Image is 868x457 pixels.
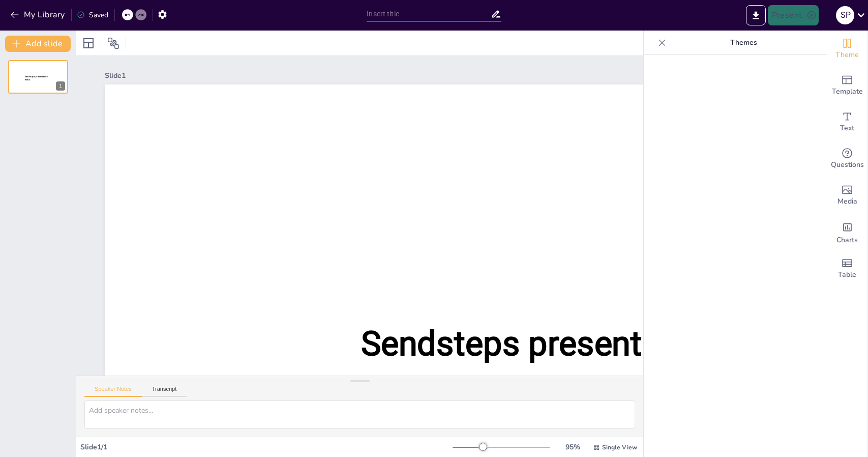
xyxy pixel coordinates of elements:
[8,60,68,94] div: Sendsteps presentation editor1
[827,31,867,67] div: Change the overall theme
[361,324,717,411] span: Sendsteps presentation editor
[80,442,453,452] div: Slide 1 / 1
[5,36,71,52] button: Add slide
[827,67,867,104] div: Add ready made slides
[367,7,491,21] input: Insert title
[80,35,97,51] div: Layout
[840,123,854,134] span: Text
[670,31,817,55] p: Themes
[831,159,864,170] span: Questions
[827,214,867,250] div: Add charts and graphs
[827,250,867,287] div: Add a table
[107,37,119,49] span: Position
[142,386,187,397] button: Transcript
[835,49,859,61] span: Theme
[768,5,819,25] button: Present
[827,177,867,214] div: Add images, graphics, shapes or video
[77,10,108,20] div: Saved
[827,140,867,177] div: Get real-time input from your audience
[56,81,65,91] div: 1
[836,6,854,24] div: s p
[602,443,637,451] span: Single View
[746,5,766,25] button: Export to PowerPoint
[832,86,863,97] span: Template
[560,442,585,452] div: 95 %
[836,5,854,25] button: s p
[827,104,867,140] div: Add text boxes
[836,235,858,246] span: Charts
[25,75,48,81] span: Sendsteps presentation editor
[837,196,857,207] span: Media
[84,386,142,397] button: Speaker Notes
[838,269,856,280] span: Table
[8,7,69,23] button: My Library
